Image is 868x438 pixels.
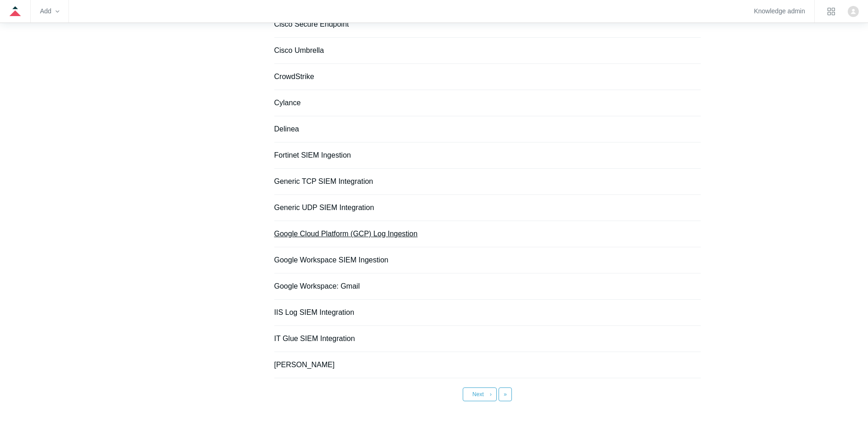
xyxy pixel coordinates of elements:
a: Google Workspace SIEM Ingestion [274,256,389,264]
a: Generic UDP SIEM Integration [274,204,374,211]
span: » [504,391,507,398]
span: › [490,391,492,398]
a: Knowledge admin [754,9,805,14]
a: Fortinet SIEM Ingestion [274,151,351,159]
img: user avatar [848,6,859,17]
a: Cisco Secure Endpoint [274,20,349,28]
span: Next [472,391,484,398]
a: IT Glue SIEM Integration [274,335,355,342]
a: Google Cloud Platform (GCP) Log Ingestion [274,230,418,238]
a: IIS Log SIEM Integration [274,308,354,316]
zd-hc-trigger: Click your profile icon to open the profile menu [848,6,859,17]
a: Next [463,387,497,401]
a: Delinea [274,125,299,133]
a: Generic TCP SIEM Integration [274,177,374,185]
a: [PERSON_NAME] [274,361,335,369]
a: Cisco Umbrella [274,46,324,54]
a: Google Workspace: Gmail [274,282,360,290]
zd-hc-trigger: Add [40,9,59,14]
a: CrowdStrike [274,73,314,80]
a: Cylance [274,99,301,107]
